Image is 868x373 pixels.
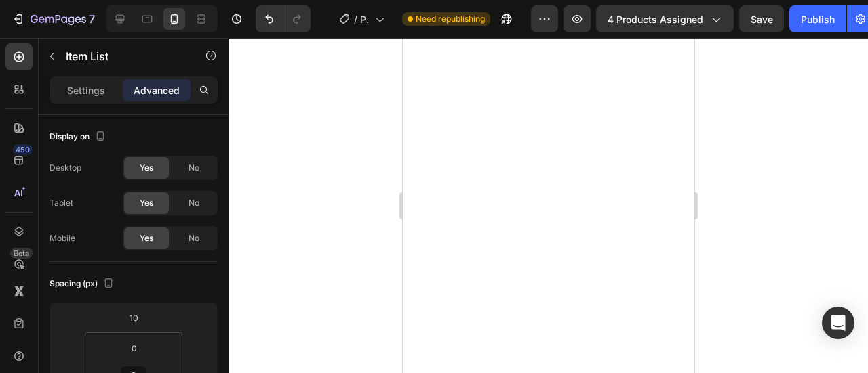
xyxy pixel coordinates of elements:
[789,5,846,32] button: Publish
[50,232,75,244] div: Mobile
[801,12,835,26] div: Publish
[89,11,95,27] p: 7
[140,232,153,244] span: Yes
[596,5,734,32] button: 4 products assigned
[10,248,33,259] div: Beta
[121,338,148,358] input: 0px
[360,12,370,26] span: Product Page - [DATE] 00:42:06
[608,12,703,26] span: 4 products assigned
[416,13,485,25] span: Need republishing
[67,83,105,97] p: Settings
[13,144,33,155] div: 450
[189,197,199,209] span: No
[256,5,311,32] div: Undo/Redo
[751,14,773,25] span: Save
[189,162,199,174] span: No
[134,83,180,97] p: Advanced
[822,307,854,339] div: Open Intercom Messenger
[50,128,108,146] div: Display on
[50,275,117,293] div: Spacing (px)
[120,307,147,328] input: 10
[5,5,101,32] button: 7
[66,48,181,64] p: Item List
[354,12,357,26] span: /
[50,162,81,174] div: Desktop
[140,197,153,209] span: Yes
[50,197,73,209] div: Tablet
[140,162,153,174] span: Yes
[403,38,694,373] iframe: Design area
[739,5,784,32] button: Save
[189,232,199,244] span: No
